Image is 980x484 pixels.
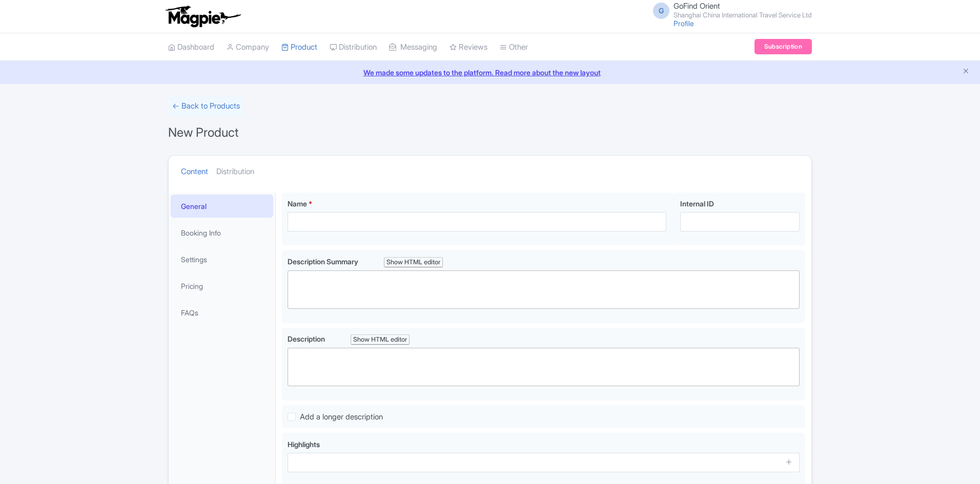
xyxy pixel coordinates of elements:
[351,334,410,345] div: Show HTML editor
[754,39,812,54] a: Subscription
[288,199,307,208] span: Name
[962,66,970,78] button: Close announcement
[216,156,254,188] a: Distribution
[288,334,325,343] span: Description
[680,199,714,208] span: Internal ID
[673,19,694,28] a: Profile
[288,440,320,449] span: Highlights
[389,33,437,61] a: Messaging
[171,221,273,244] a: Booking Info
[288,257,358,266] span: Description Summary
[673,1,720,11] span: GoFind Orient
[171,248,273,271] a: Settings
[330,33,377,61] a: Distribution
[384,257,443,268] div: Show HTML editor
[300,412,383,422] span: Add a longer description
[168,33,214,61] a: Dashboard
[163,5,242,28] img: logo-ab69f6fb50320c5b225c76a69d11143b.png
[181,156,208,188] a: Content
[500,33,528,61] a: Other
[281,33,317,61] a: Product
[171,301,273,324] a: FAQs
[450,33,487,61] a: Reviews
[653,3,669,19] span: G
[647,2,812,18] a: G GoFind Orient Shanghai China International Travel Service Ltd
[6,67,974,78] a: We made some updates to the platform. Read more about the new layout
[171,275,273,298] a: Pricing
[168,122,239,143] h1: New Product
[673,12,812,18] small: Shanghai China International Travel Service Ltd
[227,33,269,61] a: Company
[171,195,273,218] a: General
[168,96,244,116] a: ← Back to Products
